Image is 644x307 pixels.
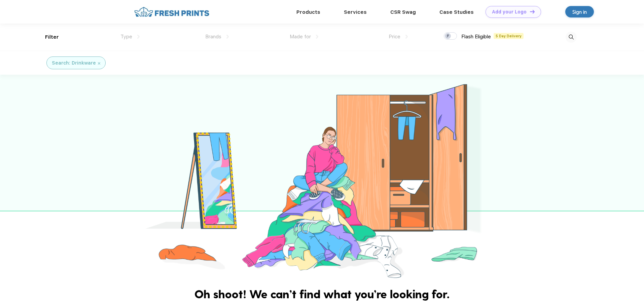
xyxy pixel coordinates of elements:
span: Made for [290,34,311,40]
a: Sign in [565,6,594,17]
img: dropdown.png [316,35,318,39]
img: desktop_search.svg [566,32,577,43]
img: filter_cancel.svg [98,62,100,65]
img: fo%20logo%202.webp [132,6,211,18]
span: Type [120,34,132,40]
img: DT [530,10,535,13]
div: Sign in [572,8,587,16]
img: dropdown.png [405,35,408,39]
img: dropdown.png [137,35,140,39]
span: Brands [205,34,221,40]
img: dropdown.png [226,35,229,39]
span: Price [389,34,400,40]
div: Search: Drinkware [52,60,96,67]
a: Products [296,9,320,15]
span: Flash Eligible [461,34,491,40]
div: Filter [45,33,59,41]
div: Add your Logo [492,9,527,15]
